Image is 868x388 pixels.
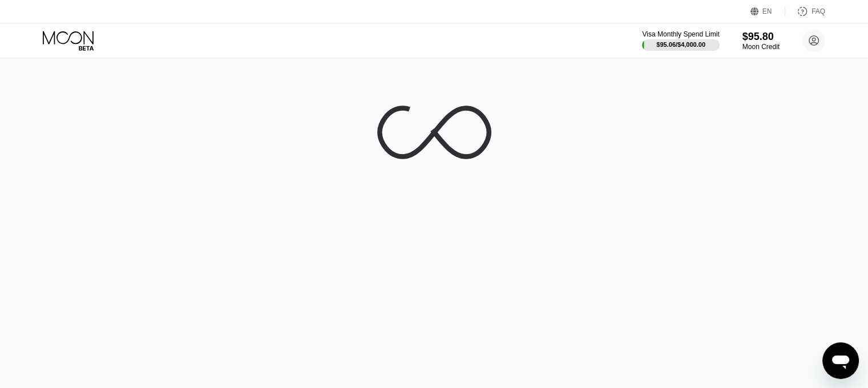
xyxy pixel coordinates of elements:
[656,41,705,48] div: $95.06 / $4,000.00
[642,30,719,38] div: Visa Monthly Spend Limit
[742,31,780,51] div: $95.80Moon Credit
[742,31,780,43] div: $95.80
[812,7,825,15] div: FAQ
[742,43,780,51] div: Moon Credit
[642,30,719,51] div: Visa Monthly Spend Limit$95.06/$4,000.00
[750,6,785,17] div: EN
[785,6,825,17] div: FAQ
[762,7,772,15] div: EN
[822,342,859,379] iframe: Dugme za pokretanje prozora za razmenu poruka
